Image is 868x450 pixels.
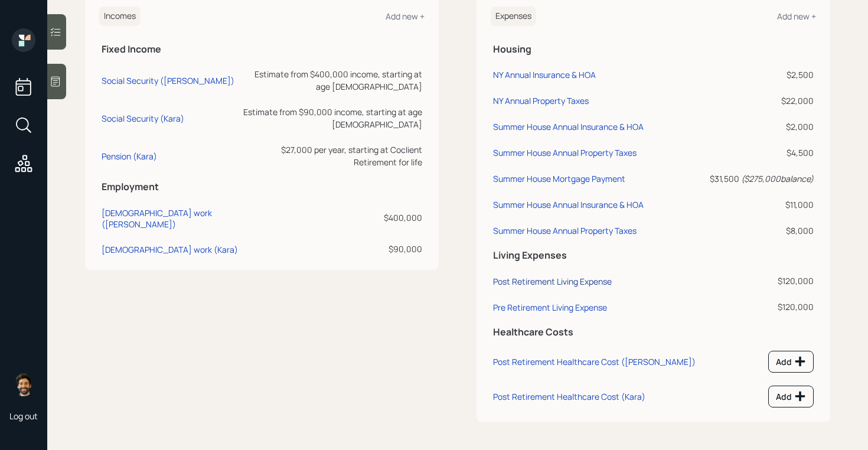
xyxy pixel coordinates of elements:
div: Post Retirement Living Expense [493,276,612,287]
div: $22,000 [706,94,814,107]
div: Post Retirement Healthcare Cost (Kara) [493,391,645,402]
div: $2,000 [706,120,814,133]
div: Estimate from $90,000 income, starting at age [DEMOGRAPHIC_DATA] [243,106,422,131]
button: Add [768,351,814,373]
div: Add new + [777,11,816,22]
div: Post Retirement Healthcare Cost ([PERSON_NAME]) [493,356,696,367]
i: ( $275,000 balance) [741,173,814,184]
div: $400,000 [243,211,422,224]
div: Pre Retirement Living Expense [493,302,607,313]
h5: Housing [493,44,814,55]
div: Pension (Kara) [102,151,157,162]
div: Summer House Annual Property Taxes [493,147,637,158]
div: Add [776,356,806,367]
div: NY Annual Insurance & HOA [493,69,596,80]
h5: Fixed Income [102,44,422,55]
div: $90,000 [243,243,422,255]
button: Add [768,386,814,407]
div: Summer House Annual Property Taxes [493,225,637,236]
div: Log out [9,410,38,422]
h5: Living Expenses [493,250,814,261]
div: Summer House Mortgage Payment [493,173,625,184]
div: [DEMOGRAPHIC_DATA] work ([PERSON_NAME]) [102,207,238,230]
div: Add [776,390,806,402]
div: Social Security (Kara) [102,113,184,124]
div: $2,500 [706,69,814,81]
h5: Employment [102,181,422,193]
div: NY Annual Property Taxes [493,95,589,106]
div: Add new + [386,11,425,22]
div: $31,500 [706,172,814,185]
div: Summer House Annual Insurance & HOA [493,121,644,132]
div: $4,500 [706,146,814,159]
h6: Incomes [99,6,141,26]
h6: Expenses [491,6,536,26]
div: Summer House Annual Insurance & HOA [493,199,644,210]
div: $11,000 [706,198,814,211]
div: Social Security ([PERSON_NAME]) [102,75,234,86]
div: $120,000 [706,275,814,287]
div: $8,000 [706,224,814,237]
div: $120,000 [706,301,814,313]
h5: Healthcare Costs [493,327,814,338]
img: eric-schwartz-headshot.png [12,373,35,396]
div: [DEMOGRAPHIC_DATA] work (Kara) [102,244,238,255]
div: Estimate from $400,000 income, starting at age [DEMOGRAPHIC_DATA] [243,68,422,93]
div: $27,000 per year, starting at Coclient Retirement for life [243,144,422,168]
